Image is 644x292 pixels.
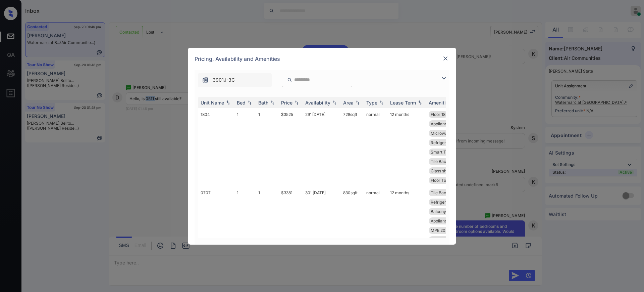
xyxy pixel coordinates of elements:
[431,209,458,214] span: Balcony Large
[234,108,256,186] td: 1
[237,100,246,106] div: Bed
[387,108,426,186] td: 12 months
[431,159,461,164] span: Tile Backsplash
[305,100,330,106] div: Availability
[331,100,338,105] img: sorting
[278,108,303,186] td: $3525
[354,100,361,105] img: sorting
[366,100,377,106] div: Type
[429,100,451,106] div: Amenities
[256,186,278,284] td: 1
[431,140,463,145] span: Refrigerator Le...
[198,186,234,284] td: 0707
[293,100,300,105] img: sorting
[417,100,423,105] img: sorting
[281,100,292,106] div: Price
[225,100,231,105] img: sorting
[431,218,463,223] span: Appliances Stai...
[278,186,303,284] td: $3381
[256,108,278,186] td: 1
[303,186,340,284] td: 30' [DATE]
[378,100,385,105] img: sorting
[287,77,292,83] img: icon-zuma
[269,100,276,105] img: sorting
[431,121,463,126] span: Appliances Stai...
[440,74,448,82] img: icon-zuma
[202,77,209,83] img: icon-zuma
[431,178,461,183] span: Floor To Ceilin...
[431,168,458,173] span: Glass showers
[442,55,449,62] img: close
[431,237,468,242] span: NEGATIVE View N...
[234,186,256,284] td: 1
[364,186,387,284] td: normal
[431,131,452,136] span: Microwave
[258,100,268,106] div: Bath
[431,228,466,233] span: MPE 2024 Pool F...
[340,108,364,186] td: 728 sqft
[198,108,234,186] td: 1804
[340,186,364,284] td: 830 sqft
[213,76,235,84] span: 3901J-3C
[303,108,340,186] td: 29' [DATE]
[364,108,387,186] td: normal
[387,186,426,284] td: 12 months
[431,190,461,195] span: Tile Backsplash
[201,100,224,106] div: Unit Name
[188,48,456,70] div: Pricing, Availability and Amenities
[246,100,253,105] img: sorting
[390,100,416,106] div: Lease Term
[343,100,354,106] div: Area
[431,150,467,155] span: Smart Thermosta...
[431,112,445,117] span: Floor 18
[431,200,463,205] span: Refrigerator Wi...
